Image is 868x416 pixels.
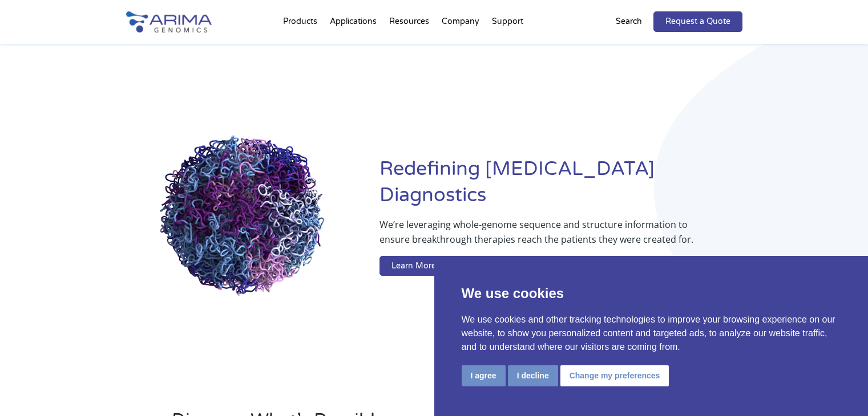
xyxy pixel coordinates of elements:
a: Request a Quote [653,11,742,32]
p: We use cookies [462,283,841,304]
img: Arima-Genomics-logo [126,11,212,32]
p: We use cookies and other tracking technologies to improve your browsing experience on our website... [462,313,841,354]
button: Change my preferences [560,365,669,386]
button: I agree [462,365,506,386]
button: I decline [508,365,558,386]
p: We’re leveraging whole-genome sequence and structure information to ensure breakthrough therapies... [380,217,696,256]
p: Search [616,14,642,29]
a: Learn More [380,256,448,276]
h1: Redefining [MEDICAL_DATA] Diagnostics [380,156,742,217]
